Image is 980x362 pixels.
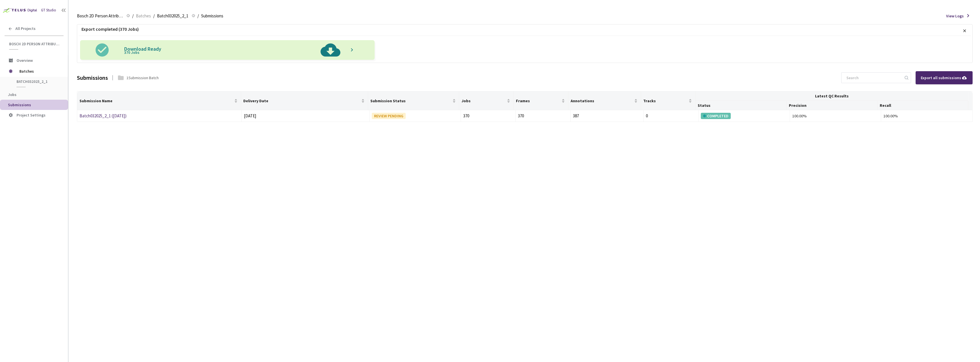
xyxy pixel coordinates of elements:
[8,92,17,97] span: Jobs
[921,75,967,81] div: Export all submissions
[641,91,696,110] th: Tracks
[462,99,506,103] span: Jobs
[126,75,159,81] div: 1 Submission Batch
[787,101,877,110] th: Precision
[963,26,966,36] p: ×
[463,113,513,119] div: 370
[77,91,241,110] th: Submission Name
[153,13,155,19] li: /
[124,45,316,55] p: Download Ready
[459,91,514,110] th: Jobs
[157,13,188,19] span: Batch032025_2_1
[8,102,31,107] span: Submissions
[15,26,36,31] span: All Projects
[17,58,33,63] span: Overview
[132,13,134,19] li: /
[19,66,58,77] span: Batches
[17,113,46,118] span: Project Settings
[77,13,123,19] span: Bosch 2D Person Attributes
[843,73,904,83] input: Search
[646,113,696,119] div: 0
[316,40,345,60] img: Pgo8IURPQ1RZUEUgc3ZnIFBVQkxJQyAiLS8vVzNDLy9EVEQgU1ZHIDEuMS8vRU4iICJodHRwOi8vd3d3LnczLm9yZy9HcmFwa...
[695,91,968,101] th: Latest QC Results
[368,91,459,110] th: Submission Status
[77,74,108,82] div: Submissions
[136,13,151,19] span: Batches
[695,101,786,110] th: Status
[792,113,879,119] div: 100.00%
[201,13,223,19] span: Submissions
[518,113,568,119] div: 370
[197,13,199,19] li: /
[124,50,139,63] span: 370 Jobs
[568,91,641,110] th: Annotations
[243,99,360,103] span: Delivery Date
[643,99,688,103] span: Tracks
[573,113,641,119] div: 387
[9,42,60,46] span: Bosch 2D Person Attributes
[514,91,568,110] th: Frames
[79,99,233,103] span: Submission Name
[701,113,731,119] div: COMPLETED
[516,99,560,103] span: Frames
[946,13,964,19] span: View Logs
[17,79,59,84] span: Batch032025_2_1
[877,101,968,110] th: Recall
[80,40,124,60] img: svg+xml;base64,PHN2ZyB3aWR0aD0iMjQiIGhlaWdodD0iMjQiIHZpZXdCb3g9IjAgMCAyNCAyNCIgZmlsbD0ibm9uZSIgeG...
[571,99,633,103] span: Annotations
[135,13,152,19] a: Batches
[79,26,139,32] p: Export completed (370 Jobs)
[372,113,406,119] div: REVIEW PENDING
[79,113,126,118] a: Batch032025_2_1 ([DATE])
[41,8,56,13] div: GT Studio
[241,91,368,110] th: Delivery Date
[883,113,970,119] div: 100.00%
[244,113,367,119] div: [DATE]
[370,99,451,103] span: Submission Status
